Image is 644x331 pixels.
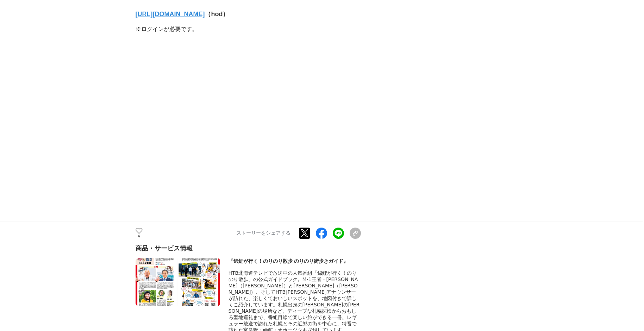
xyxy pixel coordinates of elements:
[229,258,361,265] div: 『錦鯉が行く！のりのり散歩 のりのり街歩きガイド』
[136,244,361,253] div: 商品・サービス情報
[236,230,290,236] p: ストーリーをシェアする
[136,235,143,238] p: 4
[136,24,361,34] p: ※ログインが必要です。
[136,9,361,19] h3: （hod）
[136,11,205,18] a: [URL][DOMAIN_NAME]
[136,258,220,306] img: thumbnail_00cd5bb0-adb0-11ef-86be-533d785a4800.jpg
